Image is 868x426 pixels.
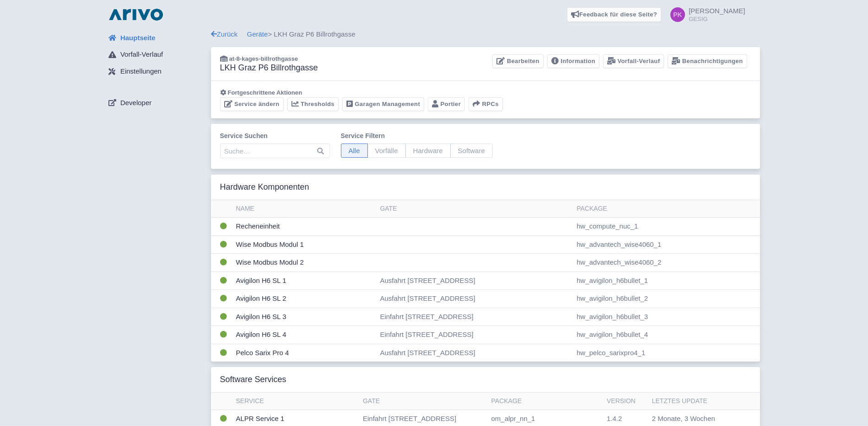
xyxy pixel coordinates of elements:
td: Pelco Sarix Pro 4 [232,344,377,362]
span: Developer [120,98,151,108]
a: Service ändern [220,97,284,112]
td: Einfahrt [STREET_ADDRESS] [376,308,573,326]
i: OK [220,349,227,356]
div: > LKH Graz P6 Billrothgasse [211,29,760,40]
span: Software [450,144,493,158]
td: Ausfahrt [STREET_ADDRESS] [376,344,573,362]
span: Konfigurierte Version [607,415,622,422]
a: Hauptseite [101,29,211,47]
td: hw_advantech_wise4060_1 [573,235,760,254]
i: OK [220,277,227,284]
th: Version [603,393,648,410]
td: hw_pelco_sarixpro4_1 [573,344,760,362]
span: Vorfall-Verlauf [120,49,163,60]
span: Hardware [405,144,451,158]
i: OK [220,259,227,266]
td: hw_avigilon_h6bullet_3 [573,308,760,326]
td: Avigilon H6 SL 1 [232,272,377,290]
button: RPCs [469,97,503,112]
th: Gate [376,200,573,218]
a: Benachrichtigungen [668,54,747,69]
a: Developer [101,94,211,112]
th: Service [232,393,359,410]
th: Name [232,200,377,218]
td: Avigilon H6 SL 4 [232,326,377,344]
td: Avigilon H6 SL 2 [232,290,377,308]
td: hw_advantech_wise4060_2 [573,254,760,272]
span: Alle [341,144,368,158]
td: hw_avigilon_h6bullet_2 [573,290,760,308]
a: Garagen Management [342,97,424,112]
i: OK [220,241,227,248]
label: Service filtern [341,131,493,141]
input: Suche… [220,144,330,158]
a: Thresholds [287,97,339,112]
td: Avigilon H6 SL 3 [232,308,377,326]
a: Bearbeiten [492,54,543,69]
span: Vorfälle [367,144,406,158]
td: Ausfahrt [STREET_ADDRESS] [376,272,573,290]
a: [PERSON_NAME] GESIG [665,7,745,22]
th: Gate [359,393,488,410]
a: Einstellungen [101,63,211,80]
a: Portier [428,97,465,112]
td: hw_avigilon_h6bullet_1 [573,272,760,290]
td: Einfahrt [STREET_ADDRESS] [376,326,573,344]
th: Package [573,200,760,218]
a: Vorfall-Verlauf [603,54,664,69]
td: Wise Modbus Modul 1 [232,235,377,254]
th: Letztes Update [648,393,744,410]
a: Information [547,54,599,69]
a: Zurück [211,30,238,38]
span: Fortgeschrittene Aktionen [228,89,302,96]
a: Feedback für diese Seite? [567,7,662,22]
i: OK [220,331,227,338]
td: hw_avigilon_h6bullet_4 [573,326,760,344]
i: OK [220,313,227,320]
td: hw_compute_nuc_1 [573,218,760,236]
td: Recheneinheit [232,218,377,236]
h3: Software Services [220,375,286,385]
th: Package [488,393,603,410]
a: Vorfall-Verlauf [101,46,211,64]
h3: Hardware Komponenten [220,182,309,192]
small: GESIG [689,16,745,22]
td: Ausfahrt [STREET_ADDRESS] [376,290,573,308]
i: OK [220,223,227,229]
h3: LKH Graz P6 Billrothgasse [220,63,318,73]
label: Service suchen [220,131,330,141]
i: OK [220,295,227,302]
span: Einstellungen [120,66,162,77]
span: [PERSON_NAME] [689,7,745,15]
a: Geräte [247,30,268,38]
img: logo [107,7,165,22]
span: Hauptseite [120,33,156,43]
td: Wise Modbus Modul 2 [232,254,377,272]
span: at-8-kages-billrothgasse [229,55,298,62]
i: OK [220,415,227,422]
